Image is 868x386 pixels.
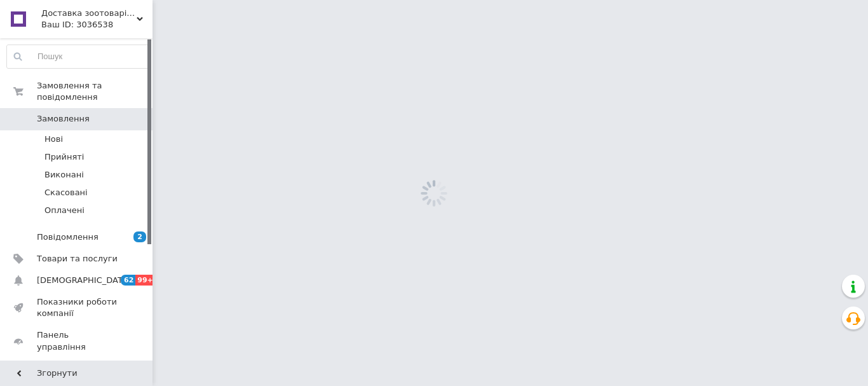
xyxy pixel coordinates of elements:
[37,296,118,319] span: Показники роботи компанії
[41,19,153,31] div: Ваш ID: 3036538
[37,253,118,265] span: Товари та послуги
[37,231,98,243] span: Повідомлення
[135,275,156,286] span: 99+
[44,151,84,163] span: Прийняті
[44,169,84,181] span: Виконані
[37,329,118,352] span: Панель управління
[133,231,146,242] span: 2
[37,275,131,286] span: [DEMOGRAPHIC_DATA]
[44,134,63,145] span: Нові
[44,205,85,216] span: Оплачені
[7,45,149,68] input: Пошук
[41,8,137,19] span: Доставка зоотоварів по Україні Zoo365. Ветаптека.
[37,113,90,125] span: Замовлення
[121,275,135,286] span: 62
[37,80,153,103] span: Замовлення та повідомлення
[44,187,88,198] span: Скасовані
